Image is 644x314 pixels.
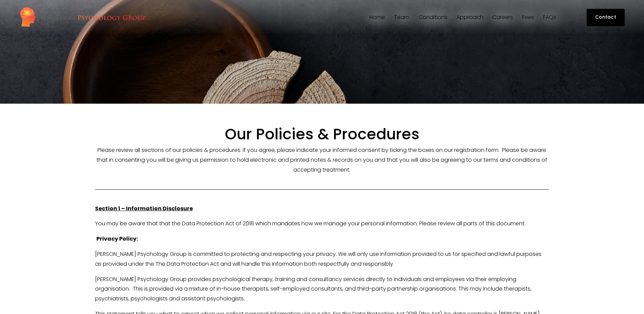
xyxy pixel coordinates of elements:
[369,14,385,21] a: Home
[419,14,447,21] a: folder dropdown
[587,9,625,26] a: Contact
[457,15,483,20] span: Approach
[543,14,556,21] a: FAQs
[96,235,138,243] strong: Privacy Policy:
[95,219,549,229] p: You may be aware that that the Data Protection Act of 2018 which mandates how we manage your pers...
[492,14,513,21] a: Careers
[95,125,549,144] h1: Our Policies & Procedures
[394,15,409,20] span: Team
[419,15,447,20] span: Conditions
[457,14,483,21] a: folder dropdown
[522,14,534,21] a: Fees
[95,275,549,304] p: [PERSON_NAME] Psychology Group provides psychological therapy, training and consultancy services ...
[95,249,549,269] p: [PERSON_NAME] Psychology Group is committed to protecting and respecting your privacy. We will on...
[95,145,549,175] p: Please review all sections of our policies & procedures. If you agree, please indicate your infor...
[19,6,146,29] img: Harrison Psychology Group
[95,205,193,212] strong: Section 1 – Information Disclosure
[394,14,409,21] a: folder dropdown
